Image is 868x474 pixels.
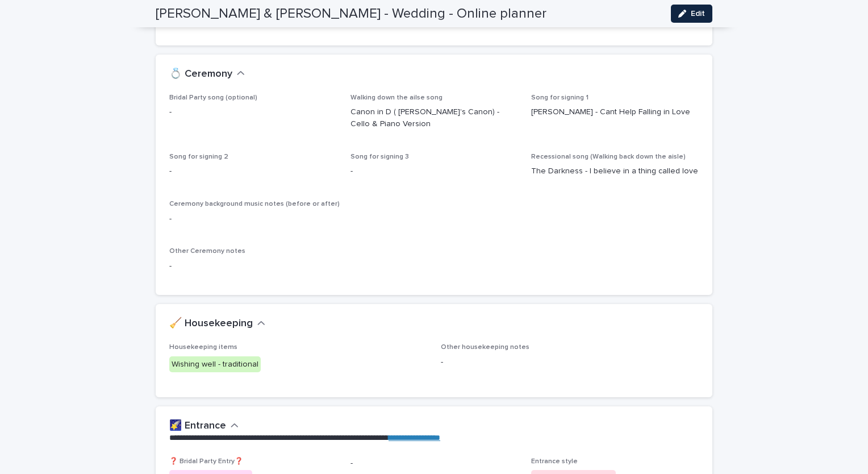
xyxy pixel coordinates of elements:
[169,106,337,118] p: -
[169,248,245,255] span: Other Ceremony notes
[169,318,253,330] h2: 🧹 Housekeeping
[531,94,589,101] span: Song for signing 1
[169,260,699,272] p: -
[531,153,686,160] span: Recessional song (Walking back down the aisle)
[350,106,518,130] p: Canon in D ( [PERSON_NAME]'s Canon) - Cello & Piano Version
[531,106,699,118] p: [PERSON_NAME] - Cant Help Falling in Love
[350,458,518,469] p: -
[441,344,529,351] span: Other housekeeping notes
[169,318,265,330] button: 🧹 Housekeeping
[169,356,261,373] div: Wishing well - traditional
[350,153,409,160] span: Song for signing 3
[169,344,237,351] span: Housekeeping items
[169,94,257,101] span: Bridal Party song (optional)
[169,420,239,433] button: 🌠 Entrance
[156,6,546,22] h2: [PERSON_NAME] & [PERSON_NAME] - Wedding - Online planner
[441,356,699,368] p: -
[169,420,226,433] h2: 🌠 Entrance
[691,10,705,18] span: Edit
[531,165,699,177] p: The Darkness - I believe in a thing called love
[169,165,337,177] p: -
[350,165,518,177] p: -
[671,5,712,23] button: Edit
[169,458,243,465] span: ❓ Bridal Party Entry❓
[169,68,232,81] h2: 💍 Ceremony
[169,201,340,207] span: Ceremony background music notes (before or after)
[169,153,228,160] span: Song for signing 2
[169,213,699,225] p: -
[350,94,443,101] span: Walking down the ailse song
[531,458,578,465] span: Entrance style
[169,68,245,81] button: 💍 Ceremony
